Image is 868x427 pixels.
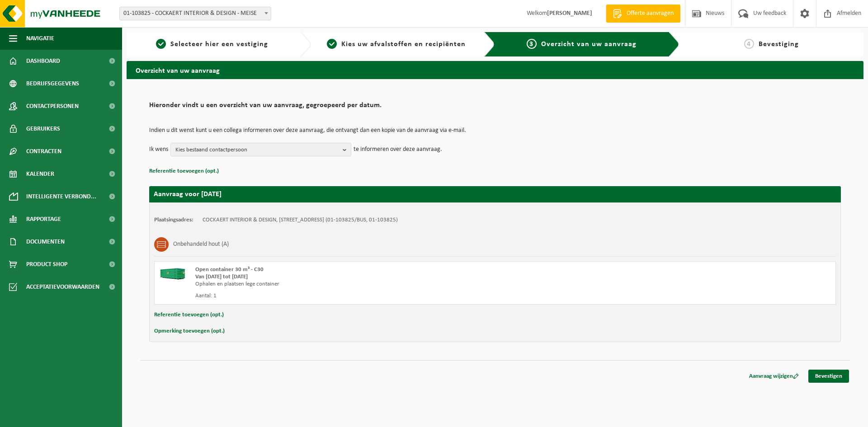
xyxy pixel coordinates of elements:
[547,10,592,17] strong: [PERSON_NAME]
[170,143,351,156] button: Kies bestaand contactpersoon
[154,309,224,321] button: Referentie toevoegen (opt.)
[624,9,676,18] span: Offerte aanvragen
[26,72,79,95] span: Bedrijfsgegevens
[527,39,537,49] span: 3
[808,370,849,383] a: Bevestigen
[127,61,863,79] h2: Overzicht van uw aanvraag
[26,117,60,140] span: Gebruikers
[759,41,799,48] span: Bevestiging
[316,39,477,50] a: 2Kies uw afvalstoffen en recipiënten
[26,185,96,208] span: Intelligente verbond...
[26,276,99,298] span: Acceptatievoorwaarden
[170,41,268,48] span: Selecteer hier een vestiging
[195,274,248,280] strong: Van [DATE] tot [DATE]
[120,7,271,20] span: 01-103825 - COCKAERT INTERIOR & DESIGN - MEISE
[195,267,264,272] span: Open container 30 m³ - C30
[149,102,841,114] h2: Hieronder vindt u een overzicht van uw aanvraag, gegroepeerd per datum.
[341,41,466,48] span: Kies uw afvalstoffen en recipiënten
[26,208,61,230] span: Rapportage
[203,216,398,224] td: COCKAERT INTERIOR & DESIGN, [STREET_ADDRESS] (01-103825/BUS, 01-103825)
[195,281,531,288] div: Ophalen en plaatsen lege container
[131,39,293,50] a: 1Selecteer hier een vestiging
[149,165,219,177] button: Referentie toevoegen (opt.)
[26,230,65,253] span: Documenten
[173,237,229,252] h3: Onbehandeld hout (A)
[149,127,841,134] p: Indien u dit wenst kunt u een collega informeren over deze aanvraag, die ontvangt dan een kopie v...
[541,41,637,48] span: Overzicht van uw aanvraag
[26,27,54,50] span: Navigatie
[606,5,680,23] a: Offerte aanvragen
[327,39,337,49] span: 2
[744,39,754,49] span: 4
[156,39,166,49] span: 1
[149,143,168,156] p: Ik wens
[26,140,61,163] span: Contracten
[159,266,186,280] img: HK-XC-30-GN-00.png
[175,143,339,157] span: Kies bestaand contactpersoon
[154,191,222,198] strong: Aanvraag voor [DATE]
[195,292,531,300] div: Aantal: 1
[26,50,60,72] span: Dashboard
[742,370,806,383] a: Aanvraag wijzigen
[26,163,54,185] span: Kalender
[119,7,271,20] span: 01-103825 - COCKAERT INTERIOR & DESIGN - MEISE
[154,325,225,337] button: Opmerking toevoegen (opt.)
[154,217,193,223] strong: Plaatsingsadres:
[354,143,442,156] p: te informeren over deze aanvraag.
[26,95,79,117] span: Contactpersonen
[26,253,67,276] span: Product Shop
